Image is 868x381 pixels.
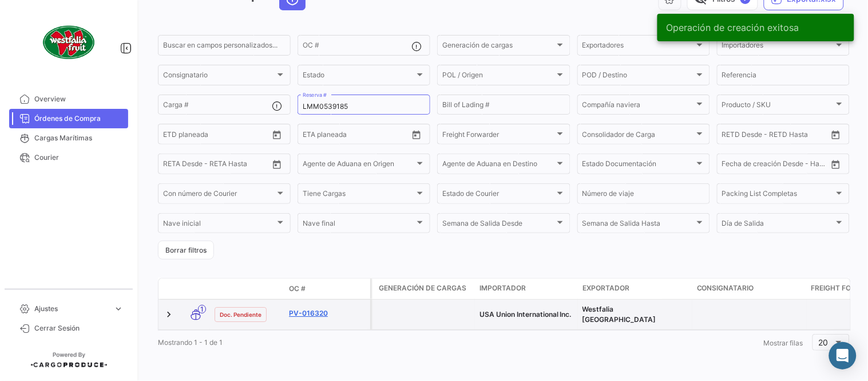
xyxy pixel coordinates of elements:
span: Tiene Cargas [303,191,415,199]
span: Día de Salida [722,221,834,229]
input: Desde [303,132,323,140]
span: Nave final [303,221,415,229]
span: Nave inicial [163,221,275,229]
span: Agente de Aduana en Origen [303,162,415,170]
span: Cerrar Sesión [34,323,124,333]
img: client-50.png [40,14,97,71]
input: Hasta [331,132,382,140]
span: Estado de Courier [442,191,554,199]
span: POL / Origen [442,73,554,81]
span: Semana de Salida Desde [442,221,554,229]
span: Operación de creación exitosa [667,22,799,33]
span: Consolidador de Carga [582,132,695,140]
input: Hasta [192,132,242,140]
a: Courier [9,148,128,167]
button: Borrar filtros [158,241,214,260]
input: Desde [163,162,184,170]
datatable-header-cell: OC # [284,279,370,298]
span: Mostrar filas [764,339,803,347]
span: 20 [819,337,829,347]
span: Generación de cargas [442,43,554,51]
input: Hasta [192,162,242,170]
span: 1 [198,305,206,313]
a: Cargas Marítimas [9,128,128,148]
span: Courier [34,152,124,163]
datatable-header-cell: Importador [475,278,578,299]
span: POD / Destino [582,73,695,81]
span: Westfalia Perú [582,305,656,324]
span: expand_more [113,304,124,314]
span: Mostrando 1 - 1 de 1 [158,338,223,347]
input: Hasta [751,132,801,140]
span: Compañía naviera [582,103,695,111]
button: Open calendar [827,126,845,143]
span: Consignatario [163,73,275,81]
datatable-header-cell: Modo de Transporte [181,284,210,293]
span: Agente de Aduana en Destino [442,162,554,170]
datatable-header-cell: Consignatario [692,278,807,299]
div: Abrir Intercom Messenger [829,342,857,370]
input: Desde [163,132,184,140]
span: Producto / SKU [722,103,834,111]
a: PV-016320 [289,308,366,319]
span: Freight Forwarder [442,132,554,140]
span: Packing List Completas [722,191,834,199]
datatable-header-cell: Exportador [578,278,692,299]
input: Hasta [751,162,801,170]
datatable-header-cell: Generación de cargas [372,278,475,299]
input: Desde [722,162,743,170]
span: Exportadores [582,43,695,51]
span: Exportador [582,283,629,293]
span: Con número de Courier [163,191,275,199]
button: Open calendar [268,156,286,173]
span: Importador [479,283,526,293]
a: Overview [9,89,128,109]
span: Overview [34,94,124,104]
a: Órdenes de Compra [9,109,128,128]
span: Generación de cargas [379,283,466,293]
input: Desde [722,132,743,140]
button: Open calendar [408,126,425,143]
button: Open calendar [268,126,286,143]
span: Órdenes de Compra [34,113,124,124]
span: Consignatario [697,283,754,293]
span: USA Union International Inc. [479,310,572,319]
span: Semana de Salida Hasta [582,221,695,229]
span: Estado [303,73,415,81]
span: Cargas Marítimas [34,133,124,143]
span: Ajustes [34,304,109,314]
button: Open calendar [827,156,845,173]
span: Doc. Pendiente [220,310,261,319]
datatable-header-cell: Estado Doc. [210,284,284,293]
span: OC # [289,284,306,294]
a: Expand/Collapse Row [163,309,175,320]
span: Estado Documentación [582,162,695,170]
